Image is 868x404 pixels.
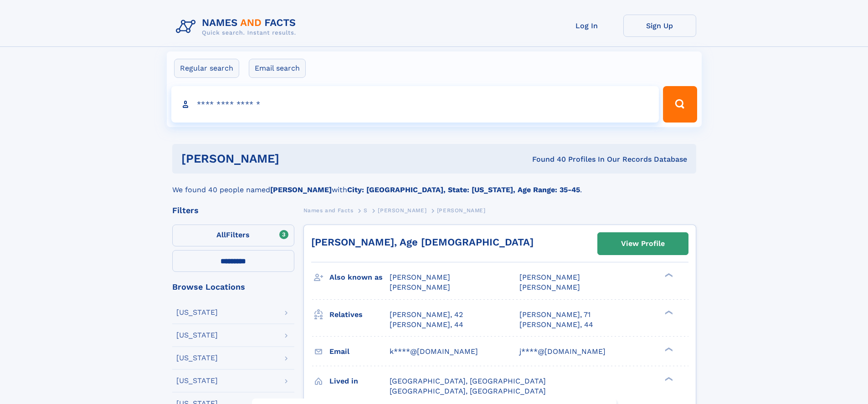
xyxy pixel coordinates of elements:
[176,332,218,339] div: [US_STATE]
[390,273,450,281] span: [PERSON_NAME]
[249,59,306,78] label: Email search
[390,320,463,330] a: [PERSON_NAME], 44
[364,205,368,216] a: S
[519,283,580,291] span: [PERSON_NAME]
[172,283,294,291] div: Browse Locations
[329,344,390,359] h3: Email
[176,377,218,384] div: [US_STATE]
[663,346,673,352] div: ❯
[172,15,303,39] img: Logo Names and Facts
[176,354,218,362] div: [US_STATE]
[329,307,390,322] h3: Relatives
[329,270,390,285] h3: Also known as
[378,207,426,214] span: [PERSON_NAME]
[519,320,593,330] a: [PERSON_NAME], 44
[663,376,673,382] div: ❯
[171,86,659,123] input: search input
[519,273,580,281] span: [PERSON_NAME]
[378,205,426,216] a: [PERSON_NAME]
[176,309,218,316] div: [US_STATE]
[519,310,591,320] a: [PERSON_NAME], 71
[311,236,534,248] a: [PERSON_NAME], Age [DEMOGRAPHIC_DATA]
[216,230,226,239] span: All
[663,309,673,315] div: ❯
[303,205,354,216] a: Names and Facts
[390,377,546,385] span: [GEOGRAPHIC_DATA], [GEOGRAPHIC_DATA]
[174,59,239,78] label: Regular search
[172,206,294,215] div: Filters
[390,387,546,395] span: [GEOGRAPHIC_DATA], [GEOGRAPHIC_DATA]
[390,283,450,291] span: [PERSON_NAME]
[621,233,665,254] div: View Profile
[663,272,673,278] div: ❯
[270,185,332,194] b: [PERSON_NAME]
[329,373,390,389] h3: Lived in
[623,15,696,37] a: Sign Up
[598,233,688,255] a: View Profile
[390,310,463,320] a: [PERSON_NAME], 42
[364,207,368,214] span: S
[181,153,406,164] h1: [PERSON_NAME]
[663,86,697,123] button: Search Button
[347,185,580,194] b: City: [GEOGRAPHIC_DATA], State: [US_STATE], Age Range: 35-45
[172,225,294,246] label: Filters
[437,207,486,214] span: [PERSON_NAME]
[172,174,696,195] div: We found 40 people named with .
[550,15,623,37] a: Log In
[406,154,687,164] div: Found 40 Profiles In Our Records Database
